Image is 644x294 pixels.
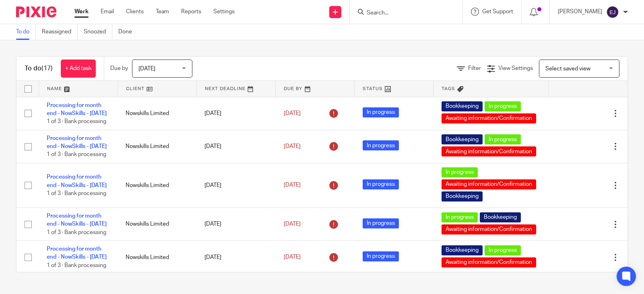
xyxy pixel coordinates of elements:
[74,8,89,16] a: Work
[110,64,128,72] p: Due by
[545,66,590,72] span: Select saved view
[47,191,106,196] span: 1 of 3 · Bank processing
[47,136,107,149] a: Processing for month end - NowSkills - [DATE]
[485,101,521,111] span: In progress
[61,60,96,78] a: + Add task
[363,218,399,228] span: In progress
[363,251,399,261] span: In progress
[485,134,521,144] span: In progress
[196,241,275,274] td: [DATE]
[47,152,106,158] span: 1 of 3 · Bank processing
[196,97,275,130] td: [DATE]
[213,8,235,16] a: Settings
[25,64,53,73] h1: To do
[366,10,438,17] input: Search
[118,24,138,40] a: Done
[101,8,114,16] a: Email
[181,8,201,16] a: Reports
[442,146,536,156] span: Awaiting information/Confirmation
[196,130,275,163] td: [DATE]
[284,111,301,116] span: [DATE]
[442,179,536,189] span: Awaiting information/Confirmation
[498,66,533,71] span: View Settings
[442,224,536,234] span: Awaiting information/Confirmation
[118,130,196,163] td: Nowskills Limited
[47,246,107,260] a: Processing for month end - NowSkills - [DATE]
[442,191,483,201] span: Bookkeeping
[47,119,106,124] span: 1 of 3 · Bank processing
[442,101,483,111] span: Bookkeeping
[442,134,483,144] span: Bookkeeping
[442,257,536,267] span: Awaiting information/Confirmation
[118,208,196,241] td: Nowskills Limited
[442,167,478,177] span: In progress
[16,6,56,17] img: Pixie
[47,213,107,227] a: Processing for month end - NowSkills - [DATE]
[363,140,399,150] span: In progress
[284,255,301,260] span: [DATE]
[442,212,478,222] span: In progress
[442,113,536,123] span: Awaiting information/Confirmation
[442,86,455,91] span: Tags
[468,66,481,71] span: Filter
[126,8,144,16] a: Clients
[482,9,513,14] span: Get Support
[118,97,196,130] td: Nowskills Limited
[47,174,107,188] a: Processing for month end - NowSkills - [DATE]
[485,245,521,255] span: In progress
[196,208,275,241] td: [DATE]
[16,24,36,40] a: To do
[118,163,196,208] td: Nowskills Limited
[41,65,53,72] span: (17)
[480,212,521,222] span: Bookkeeping
[138,66,155,72] span: [DATE]
[47,230,106,235] span: 1 of 3 · Bank processing
[84,24,112,40] a: Snoozed
[47,103,107,116] a: Processing for month end - NowSkills - [DATE]
[558,8,602,16] p: [PERSON_NAME]
[284,221,301,227] span: [DATE]
[363,179,399,189] span: In progress
[284,144,301,149] span: [DATE]
[606,6,619,19] img: svg%3E
[196,163,275,208] td: [DATE]
[156,8,169,16] a: Team
[47,263,106,268] span: 1 of 3 · Bank processing
[42,24,78,40] a: Reassigned
[284,183,301,188] span: [DATE]
[442,245,483,255] span: Bookkeeping
[363,107,399,117] span: In progress
[118,241,196,274] td: Nowskills Limited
